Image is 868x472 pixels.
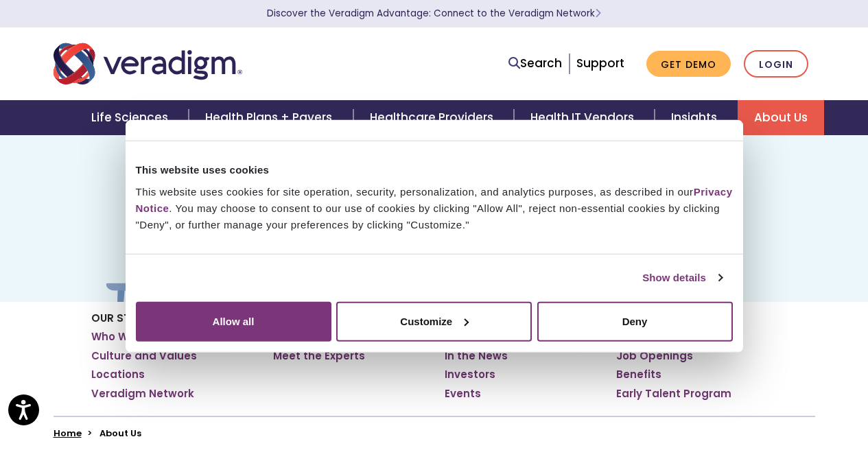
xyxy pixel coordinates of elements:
a: Support [576,55,624,71]
button: Allow all [136,301,331,341]
a: Events [445,387,481,401]
a: Veradigm Network [91,387,194,401]
div: This website uses cookies [136,162,733,178]
a: Early Talent Program [616,387,731,401]
a: Culture and Values [91,349,197,363]
a: Health IT Vendors [514,100,655,135]
a: Discover the Veradigm Advantage: Connect to the Veradigm NetworkLearn More [267,7,601,20]
a: Insights [655,100,738,135]
a: Locations [91,368,145,381]
a: Meet the Experts [273,349,365,363]
a: Healthcare Providers [353,100,514,135]
button: Customize [336,301,532,341]
a: Who We Are [91,330,156,344]
a: Job Openings [616,349,693,363]
a: Get Demo [646,51,731,78]
a: Investors [445,368,495,381]
button: Deny [537,301,733,341]
a: About Us [738,100,824,135]
a: Privacy Notice [136,185,733,213]
a: In the News [445,349,508,363]
a: Health Plans + Payers [189,100,353,135]
a: Search [508,54,562,73]
span: Learn More [595,7,601,20]
a: Benefits [616,368,661,381]
a: Life Sciences [75,100,189,135]
a: Login [744,50,808,78]
img: Veradigm logo [54,41,242,86]
a: Home [54,427,82,440]
a: Show details [642,270,722,286]
div: This website uses cookies for site operation, security, personalization, and analytics purposes, ... [136,183,733,233]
